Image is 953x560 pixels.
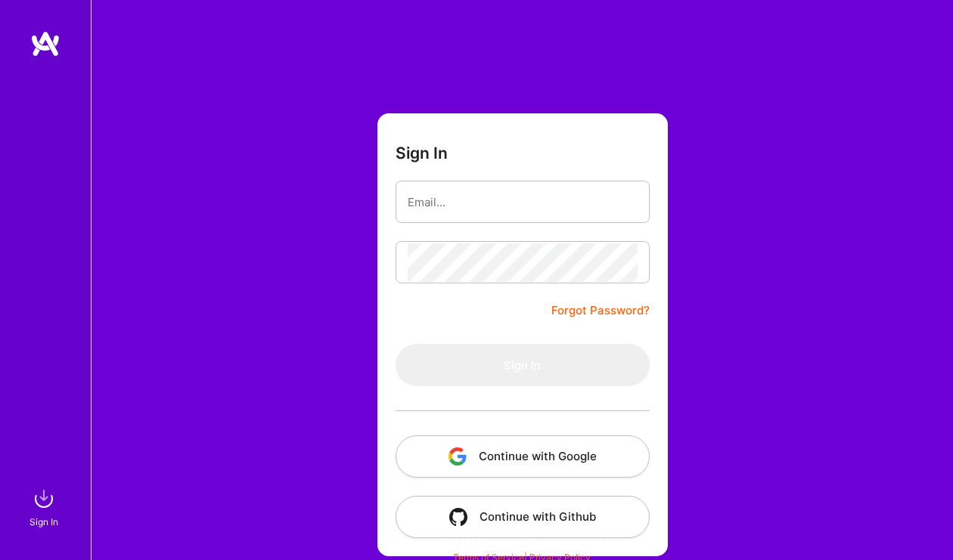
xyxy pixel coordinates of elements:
[396,144,448,162] h3: Sign In
[408,183,638,221] input: Email...
[449,447,467,466] img: icon
[32,484,59,530] a: sign inSign In
[29,514,58,530] div: Sign In
[396,496,650,538] button: Continue with Github
[396,435,650,478] button: Continue with Google
[30,30,61,57] img: logo
[396,344,650,386] button: Sign In
[449,508,467,526] img: icon
[29,484,59,514] img: sign in
[551,302,650,320] a: Forgot Password?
